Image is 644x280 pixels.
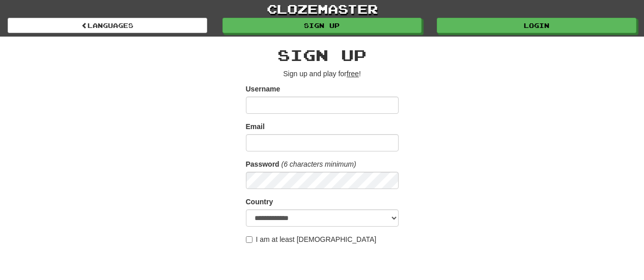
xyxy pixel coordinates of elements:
[246,236,253,243] input: I am at least [DEMOGRAPHIC_DATA]
[246,234,377,244] label: I am at least [DEMOGRAPHIC_DATA]
[246,47,399,64] h2: Sign up
[246,84,281,94] label: Username
[347,70,359,78] u: free
[246,121,265,132] label: Email
[437,18,636,33] a: Login
[246,197,273,207] label: Country
[222,18,422,33] a: Sign up
[8,18,207,33] a: Languages
[246,159,279,169] label: Password
[282,160,356,168] em: (6 characters minimum)
[246,69,399,79] p: Sign up and play for !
